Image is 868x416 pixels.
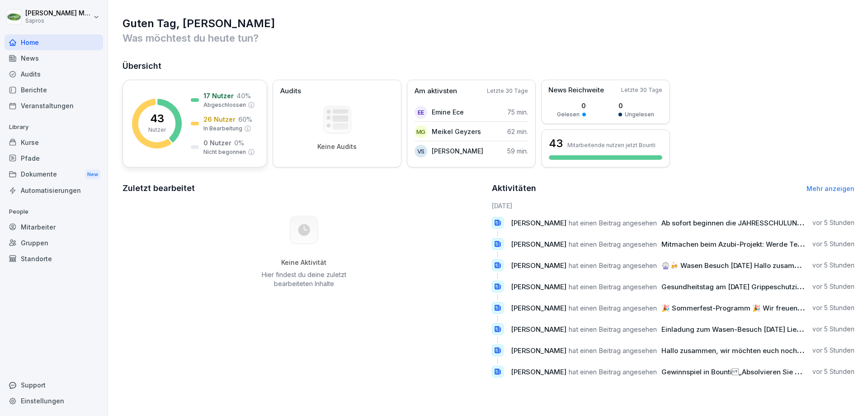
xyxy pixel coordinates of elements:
p: Hier findest du deine zuletzt bearbeiteten Inhalte [258,270,349,288]
span: [PERSON_NAME] [511,346,566,355]
a: Standorte [5,251,103,267]
a: Mitarbeiter [5,219,103,235]
p: 62 min. [507,127,528,136]
h3: 43 [549,136,563,151]
h2: Zuletzt bearbeitet [123,182,486,195]
div: EE [415,106,427,119]
p: 43 [150,113,164,124]
a: Automatisierungen [5,182,103,198]
p: Abgeschlossen [203,101,246,109]
p: Keine Audits [317,143,357,151]
p: 0 [557,101,586,110]
div: MG [415,125,427,138]
p: Gelesen [557,110,580,119]
p: Letzte 30 Tage [487,87,528,95]
p: People [5,205,103,219]
a: Kurse [5,134,103,150]
p: vor 5 Stunden [812,218,854,227]
p: vor 5 Stunden [812,346,854,355]
span: hat einen Beitrag angesehen [569,368,657,376]
div: Support [5,377,103,393]
a: Mehr anzeigen [807,185,854,192]
span: hat einen Beitrag angesehen [569,325,657,334]
h2: Aktivitäten [492,182,536,195]
p: Sapros [25,18,91,24]
div: VS [415,145,427,158]
p: Mitarbeitende nutzen jetzt Bounti [567,142,656,148]
h5: Keine Aktivität [258,258,349,267]
p: vor 5 Stunden [812,282,854,291]
a: Home [5,34,103,50]
a: Berichte [5,82,103,98]
span: [PERSON_NAME] [511,304,566,312]
p: 0 % [234,138,244,148]
span: [PERSON_NAME] [511,240,566,249]
span: hat einen Beitrag angesehen [569,346,657,355]
a: Gruppen [5,235,103,251]
p: 26 Nutzer [203,115,236,124]
span: hat einen Beitrag angesehen [569,304,657,312]
p: 17 Nutzer [203,91,234,100]
span: [PERSON_NAME] [511,325,566,334]
span: hat einen Beitrag angesehen [569,282,657,291]
p: vor 5 Stunden [812,303,854,312]
p: 60 % [238,115,252,124]
span: [PERSON_NAME] [511,282,566,291]
span: [PERSON_NAME] [511,261,566,270]
p: Nutzer [148,126,166,134]
p: vor 5 Stunden [812,261,854,270]
p: vor 5 Stunden [812,239,854,249]
p: 75 min. [507,107,528,117]
a: Pfade [5,150,103,166]
a: Audits [5,66,103,82]
a: Einstellungen [5,393,103,409]
a: Veranstaltungen [5,98,103,114]
p: Am aktivsten [415,86,457,96]
p: Nicht begonnen [203,148,246,156]
a: DokumenteNew [5,166,103,183]
span: hat einen Beitrag angesehen [569,219,657,227]
h6: [DATE] [492,201,855,210]
p: 59 min. [507,146,528,156]
span: hat einen Beitrag angesehen [569,261,657,270]
p: 40 % [236,91,251,100]
p: [PERSON_NAME] [432,146,483,156]
p: Meikel Geyzers [432,127,481,136]
p: Was möchtest du heute tun? [123,31,854,45]
div: Dokumente [5,166,103,183]
p: 0 [618,101,654,110]
p: vor 5 Stunden [812,325,854,334]
span: hat einen Beitrag angesehen [569,240,657,249]
p: vor 5 Stunden [812,367,854,376]
h2: Übersicht [123,60,854,72]
div: New [85,169,100,180]
p: In Bearbeitung [203,124,242,133]
p: 0 Nutzer [203,138,231,148]
p: Emine Ece [432,107,464,117]
p: Letzte 30 Tage [621,86,662,94]
p: Ungelesen [625,110,654,119]
p: Library [5,120,103,134]
p: [PERSON_NAME] Mutter [25,10,91,17]
span: [PERSON_NAME] [511,219,566,227]
p: News Reichweite [548,85,604,96]
h1: Guten Tag, [PERSON_NAME] [123,16,854,31]
span: [PERSON_NAME] [511,368,566,376]
p: Audits [280,86,301,96]
a: News [5,50,103,66]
